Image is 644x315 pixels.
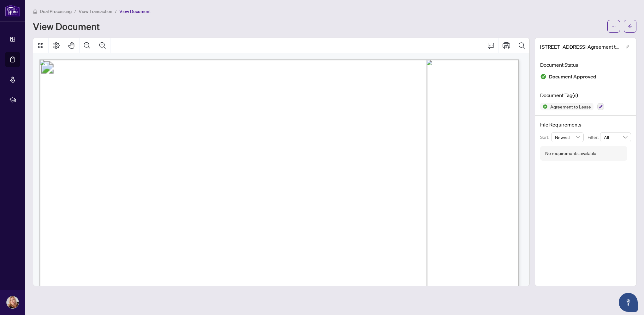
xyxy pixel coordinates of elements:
[619,293,638,312] button: Open asap
[5,5,20,16] img: logo
[79,9,112,14] span: View Transaction
[540,121,631,128] h4: File Requirements
[545,150,596,157] div: No requirements available
[40,9,72,14] span: Deal Processing
[628,24,632,28] span: arrow-left
[7,296,19,308] img: Profile Icon
[115,8,117,15] li: /
[33,9,37,14] span: home
[548,104,593,109] span: Agreement to Lease
[33,21,100,31] h1: View Document
[74,8,76,15] li: /
[540,43,619,51] span: [STREET_ADDRESS] Agreement to lease.pdf
[604,133,627,142] span: All
[549,72,596,81] span: Document Approved
[625,45,629,49] span: edit
[555,133,580,142] span: Newest
[540,73,546,80] img: Document Status
[119,9,151,14] span: View Document
[540,91,631,99] h4: Document Tag(s)
[540,103,548,110] img: Status Icon
[540,134,551,141] p: Sort:
[540,61,631,69] h4: Document Status
[611,24,616,28] span: ellipsis
[587,134,600,141] p: Filter:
